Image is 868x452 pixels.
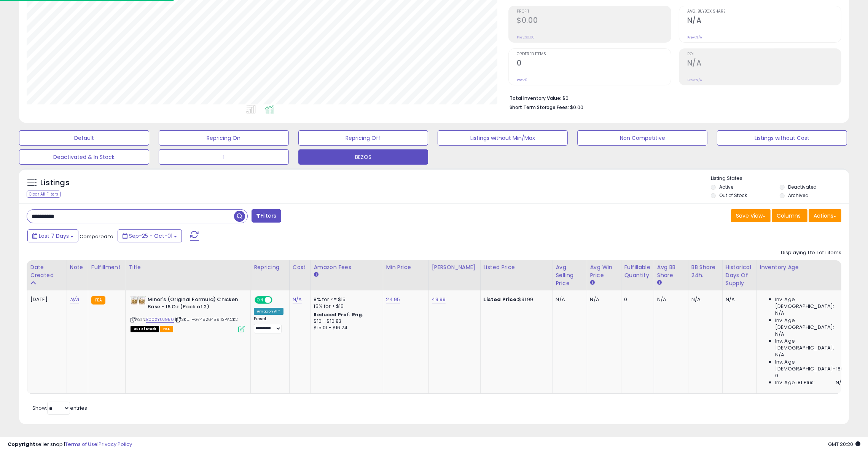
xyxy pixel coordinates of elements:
div: Avg Win Price [590,263,618,279]
span: Ordered Items [517,52,671,56]
span: Inv. Age [DEMOGRAPHIC_DATA]: [775,338,845,351]
span: N/A [836,379,845,386]
h2: 0 [517,59,671,69]
button: Actions [809,209,841,222]
a: B00XYUJ950 [146,316,174,323]
button: Deactivated & In Stock [19,149,149,165]
div: Preset: [254,316,283,333]
span: Profit [517,10,671,14]
div: N/A [726,296,751,303]
span: ON [255,297,265,303]
div: 0 [624,296,648,303]
div: Cost [293,263,307,271]
b: Minor's (Original Formula) Chicken Base - 16 Oz (Pack of 2) [148,296,240,312]
a: Terms of Use [65,441,97,448]
span: Compared to: [80,233,115,240]
button: Sep-25 - Oct-01 [118,229,182,242]
b: Total Inventory Value: [510,95,561,101]
img: 41gVMGbGZsL._SL40_.jpg [131,296,146,305]
span: Show: entries [32,404,87,412]
span: All listings that are currently out of stock and unavailable for purchase on Amazon [131,326,159,332]
a: 49.99 [432,296,446,303]
p: Listing States: [711,175,849,182]
div: $31.99 [484,296,547,303]
label: Out of Stock [719,192,747,199]
div: Note [70,263,85,271]
small: Prev: $0.00 [517,35,535,40]
div: Clear All Filters [27,191,61,198]
div: N/A [657,296,682,303]
span: N/A [775,351,784,358]
h5: Listings [40,178,70,188]
span: Last 7 Days [39,232,69,240]
span: Inv. Age [DEMOGRAPHIC_DATA]: [775,317,845,331]
div: Listed Price [484,263,549,271]
label: Active [719,184,733,190]
small: Avg Win Price. [590,279,595,286]
b: Listed Price: [484,296,518,303]
div: Title [129,263,247,271]
button: Repricing Off [298,130,428,146]
span: FBA [160,326,173,332]
small: Prev: N/A [687,35,702,40]
button: BEZOS [298,149,428,165]
div: $10 - $10.83 [314,318,377,325]
span: | SKU: HG74826459113PACK2 [175,316,238,322]
small: Prev: 0 [517,78,527,82]
div: Historical Days Of Supply [726,263,753,287]
span: OFF [271,297,283,303]
span: Inv. Age [DEMOGRAPHIC_DATA]-180: [775,359,845,372]
div: N/A [556,296,581,303]
div: $15.01 - $16.24 [314,325,377,331]
label: Deactivated [788,184,817,190]
small: Amazon Fees. [314,271,319,278]
span: N/A [775,331,784,338]
div: Fulfillable Quantity [624,263,651,279]
button: Filters [252,209,281,223]
span: Inv. Age 181 Plus: [775,379,815,386]
span: Avg. Buybox Share [687,10,841,14]
div: [DATE] [30,296,61,303]
div: Avg BB Share [657,263,685,279]
div: Amazon Fees [314,263,380,271]
span: 2025-10-10 20:20 GMT [828,441,860,448]
span: N/A [775,310,784,317]
li: $0 [510,93,836,102]
small: Avg BB Share. [657,279,662,286]
button: Listings without Cost [717,130,847,146]
div: Date Created [30,263,64,279]
div: ASIN: [131,296,245,332]
h2: N/A [687,16,841,26]
div: Displaying 1 to 1 of 1 items [781,249,841,256]
button: 1 [159,149,289,165]
a: N/A [70,296,79,303]
div: Avg Selling Price [556,263,584,287]
span: 0 [775,372,778,379]
button: Columns [772,209,807,222]
div: Min Price [386,263,425,271]
span: Columns [777,212,801,220]
div: [PERSON_NAME] [432,263,477,271]
h2: N/A [687,59,841,69]
button: Listings without Min/Max [438,130,568,146]
span: ROI [687,52,841,56]
div: Amazon AI * [254,308,283,315]
button: Last 7 Days [27,229,78,242]
div: Repricing [254,263,286,271]
a: 24.95 [386,296,400,303]
h2: $0.00 [517,16,671,26]
div: BB Share 24h. [691,263,719,279]
button: Non Competitive [577,130,707,146]
div: N/A [590,296,615,303]
b: Short Term Storage Fees: [510,104,569,111]
button: Default [19,130,149,146]
div: seller snap | | [8,441,132,448]
div: 15% for > $15 [314,303,377,310]
button: Repricing On [159,130,289,146]
strong: Copyright [8,441,35,448]
label: Archived [788,192,809,199]
small: Prev: N/A [687,78,702,82]
div: Inventory Age [760,263,847,271]
a: Privacy Policy [99,441,132,448]
span: Inv. Age [DEMOGRAPHIC_DATA]: [775,296,845,310]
